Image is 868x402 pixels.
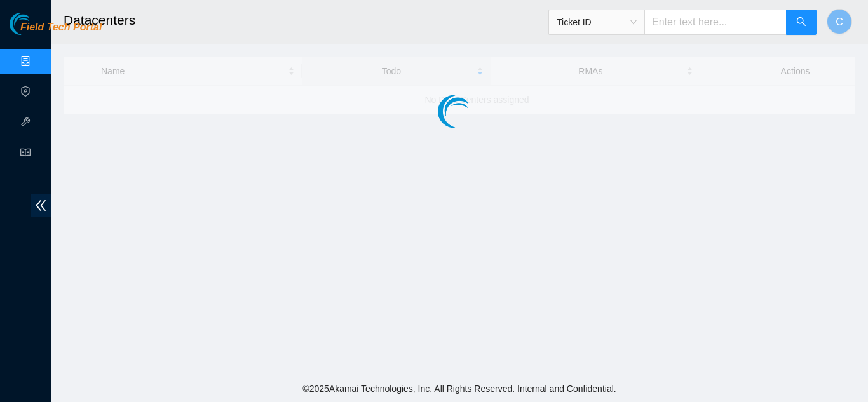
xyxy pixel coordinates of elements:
[644,10,787,35] input: Enter text here...
[31,194,51,217] span: double-left
[10,23,102,39] a: Akamai TechnologiesField Tech Portal
[796,17,806,29] span: search
[10,13,64,35] img: Akamai Technologies
[51,375,868,402] footer: © 2025 Akamai Technologies, Inc. All Rights Reserved. Internal and Confidential.
[786,10,817,35] button: search
[827,9,852,34] button: C
[836,14,843,30] span: C
[20,142,31,167] span: read
[20,22,102,34] span: Field Tech Portal
[557,13,637,32] span: Ticket ID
